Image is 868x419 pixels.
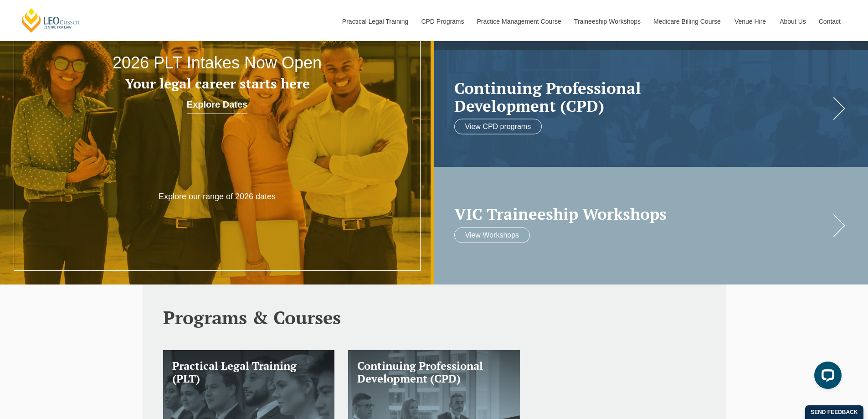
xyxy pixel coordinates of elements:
a: Explore Dates [187,96,247,114]
h2: Continuing Professional Development (CPD) [454,79,830,114]
a: VIC Traineeship Workshops [454,205,830,223]
h2: Programs & Courses [163,307,705,327]
a: CPD Programs [414,2,470,41]
a: About Us [773,2,812,41]
a: Contact [812,2,847,41]
a: Practical Legal Training [335,2,415,41]
h3: Your legal career starts here [87,76,348,91]
a: Traineeship Workshops [567,2,647,41]
a: View Workshops [454,227,530,243]
h2: 2026 PLT Intakes Now Open [87,54,348,72]
a: Practice Management Course [470,2,567,41]
a: Venue Hire [728,2,773,41]
iframe: LiveChat chat widget [807,358,845,396]
h3: Continuing Professional Development (CPD) [357,359,511,386]
a: View CPD programs [454,119,542,134]
p: Explore our range of 2026 dates [130,191,304,202]
a: Medicare Billing Course [647,2,728,41]
a: [PERSON_NAME] Centre for Law [21,7,81,33]
h3: Practical Legal Training (PLT) [172,359,326,386]
a: Continuing ProfessionalDevelopment (CPD) [454,79,830,114]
